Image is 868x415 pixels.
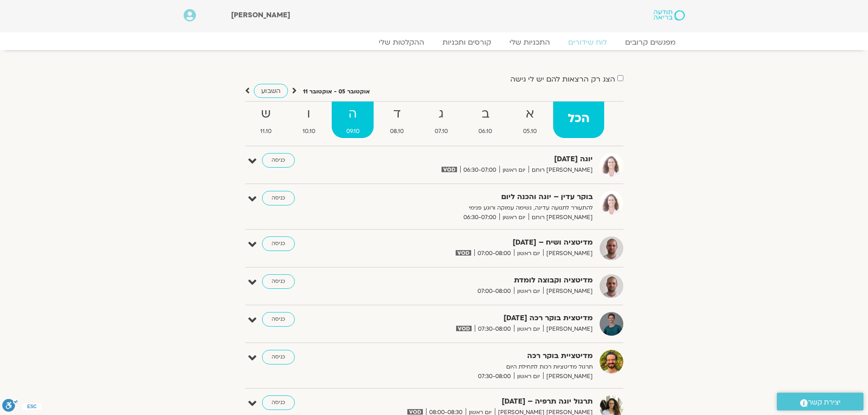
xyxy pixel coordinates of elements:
[370,191,593,203] strong: בוקר עדין – יוגה והכנה ליום
[508,104,551,124] strong: א
[288,102,330,138] a: ו10.10
[254,84,288,98] a: השבוע
[777,393,863,410] a: יצירת קשר
[514,324,543,334] span: יום ראשון
[514,249,543,258] span: יום ראשון
[262,312,295,327] a: כניסה
[475,324,514,334] span: 07:30-08:00
[508,102,551,138] a: א05.10
[499,165,529,175] span: יום ראשון
[456,326,471,331] img: vodicon
[442,167,457,172] img: vodicon
[370,362,593,372] p: תרגול מדיטציות רכות לתחילת היום
[474,287,514,296] span: 07:00-08:00
[543,287,593,296] span: [PERSON_NAME]
[370,312,593,324] strong: מדיטצית בוקר רכה [DATE]
[543,249,593,258] span: [PERSON_NAME]
[288,127,330,136] span: 10.10
[420,104,462,124] strong: ג
[370,395,593,408] strong: תרגול יוגה תרפיה – [DATE]
[808,396,841,409] span: יצירת קשר
[420,102,462,138] a: ג07.10
[616,38,685,47] a: מפגשים קרובים
[370,38,433,47] a: ההקלטות שלי
[433,38,500,47] a: קורסים ותכניות
[262,274,295,289] a: כניסה
[475,372,514,381] span: 07:30-08:00
[543,372,593,381] span: [PERSON_NAME]
[262,395,295,410] a: כניסה
[375,104,418,124] strong: ד
[262,153,295,168] a: כניסה
[559,38,616,47] a: לוח שידורים
[474,249,514,258] span: 07:00-08:00
[231,10,290,20] span: [PERSON_NAME]
[375,127,418,136] span: 08.10
[508,127,551,136] span: 05.10
[288,104,330,124] strong: ו
[514,287,543,296] span: יום ראשון
[529,165,593,175] span: [PERSON_NAME] רוחם
[303,87,370,97] p: אוקטובר 05 - אוקטובר 11
[370,236,593,249] strong: מדיטציה ושיח – [DATE]
[184,38,685,47] nav: Menu
[460,165,499,175] span: 06:30-07:00
[500,38,559,47] a: התכניות שלי
[460,213,499,222] span: 06:30-07:00
[332,102,374,138] a: ה09.10
[464,102,507,138] a: ב06.10
[332,104,374,124] strong: ה
[553,108,604,129] strong: הכל
[370,153,593,165] strong: יוגה [DATE]
[370,350,593,362] strong: מדיטציית בוקר רכה
[456,250,471,256] img: vodicon
[464,104,507,124] strong: ב
[510,75,615,83] label: הצג רק הרצאות להם יש לי גישה
[370,274,593,287] strong: מדיטציה וקבוצה לומדת
[261,87,281,95] span: השבוע
[464,127,507,136] span: 06.10
[514,372,543,381] span: יום ראשון
[407,409,422,415] img: vodicon
[262,236,295,251] a: כניסה
[262,191,295,205] a: כניסה
[420,127,462,136] span: 07.10
[499,213,529,222] span: יום ראשון
[246,104,287,124] strong: ש
[332,127,374,136] span: 09.10
[553,102,604,138] a: הכל
[529,213,593,222] span: [PERSON_NAME] רוחם
[262,350,295,364] a: כניסה
[375,102,418,138] a: ד08.10
[246,102,287,138] a: ש11.10
[543,324,593,334] span: [PERSON_NAME]
[246,127,287,136] span: 11.10
[370,203,593,213] p: להתעורר לתנועה עדינה, נשימה עמוקה ורוגע פנימי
